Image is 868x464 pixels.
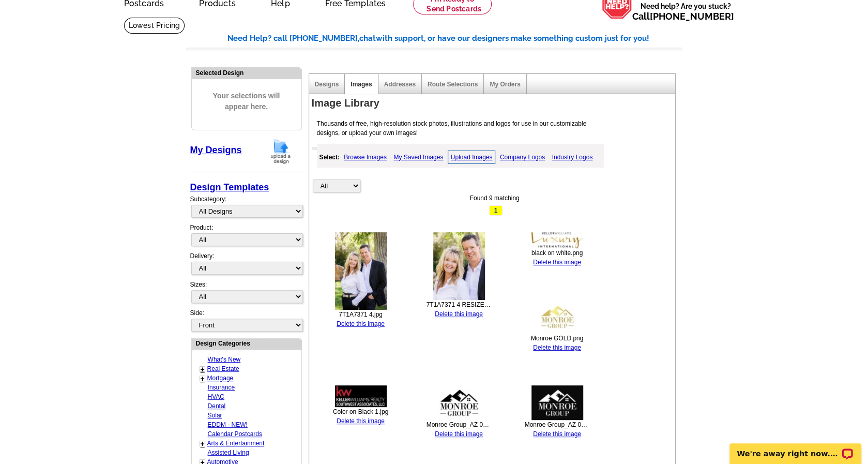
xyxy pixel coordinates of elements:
a: + [201,375,205,383]
a: Delete this image [337,417,385,425]
a: What's New [208,356,241,363]
strong: Select: [319,154,340,161]
a: Delete this image [337,320,385,327]
a: HVAC [208,393,224,400]
img: thumb-5f36e7e6c6676.jpg [531,232,583,248]
a: Design Templates [190,182,269,192]
a: Mortgage [207,375,234,382]
img: thumb-66c3b11ac793a.jpg [433,232,485,300]
div: Design Categories [192,338,301,348]
div: Sizes: [190,280,302,308]
a: Images [351,81,372,88]
a: Route Selections [428,81,478,88]
a: Delete this image [533,344,581,351]
a: Upload Images [448,151,496,164]
div: Need Help? call [PHONE_NUMBER], with support, or have our designers make something custom just fo... [227,33,682,44]
div: 7T1A7371 4.jpg [328,310,393,319]
div: Monroe Group_AZ 05-01.jpg [525,420,590,429]
a: Dental [208,402,226,410]
a: My Orders [490,81,520,88]
a: Real Estate [207,365,239,372]
a: Insurance [208,384,235,391]
a: Assisted Living [208,449,249,456]
p: Thousands of free, high-resolution stock photos, illustrations and logos for use in our customiza... [312,119,607,138]
div: Color on Black 1.jpg [328,407,393,416]
a: Solar [208,412,222,419]
a: Browse Images [341,151,389,163]
img: thumb-5f36e762da6b6.jpg [531,300,583,334]
span: Your selections will appear here. [200,80,294,123]
div: Subcategory: [190,194,302,223]
a: + [201,440,205,448]
a: Arts & Entertainment [207,440,265,447]
img: thumb-66c3b12acc8a3.jpg [335,232,387,310]
a: EDDM - NEW! [208,421,248,428]
a: Industry Logos [549,151,595,163]
a: Addresses [384,81,416,88]
a: Delete this image [533,430,581,438]
a: Designs [315,81,339,88]
img: thumb-5cddcf6d0c4e1.jpg [433,385,485,420]
img: upload-design [267,138,294,164]
img: thumb-5cddcf623083c.jpg [531,385,583,420]
div: Side: [190,308,302,333]
a: + [201,365,205,373]
span: Call [632,11,734,22]
iframe: LiveChat chat widget [723,431,868,464]
img: thumb-5f36e69026c68.jpg [335,385,387,407]
a: Delete this image [435,430,483,438]
a: Delete this image [435,310,483,318]
div: Found 9 matching [312,193,678,203]
span: 1 [489,205,502,216]
div: Selected Design [192,68,301,78]
a: Delete this image [533,259,581,266]
a: Company Logos [497,151,547,163]
div: Monroe GOLD.png [525,334,590,343]
div: Monroe Group_AZ 04-01.png [427,420,492,429]
h1: Image Library [312,98,678,109]
div: 7T1A7371 4 RESIZED.jpg [427,300,492,309]
span: chat [359,34,376,43]
div: Product: [190,223,302,251]
div: black on white.png [525,248,590,258]
span: Need help? Are you stuck? [632,1,739,22]
div: Delivery: [190,251,302,280]
a: Calendar Postcards [208,430,262,438]
a: [PHONE_NUMBER] [650,11,734,22]
a: My Saved Images [391,151,446,163]
a: My Designs [190,145,242,155]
